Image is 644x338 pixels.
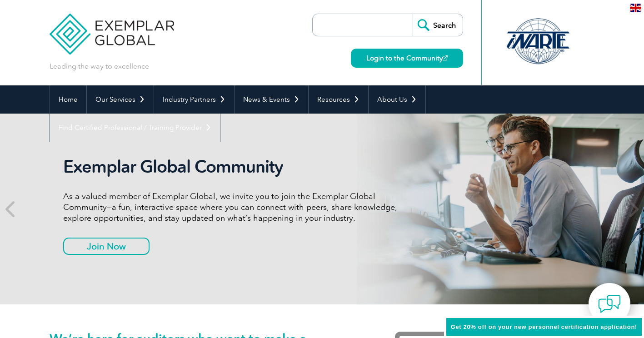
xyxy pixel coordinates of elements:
[451,323,637,330] span: Get 20% off on your new personnel certification application!
[630,4,641,12] img: en
[50,61,149,71] p: Leading the way to excellence
[154,85,234,114] a: Industry Partners
[309,85,368,114] a: Resources
[598,293,621,315] img: contact-chat.png
[369,85,425,114] a: About Us
[63,156,404,177] h2: Exemplar Global Community
[63,238,150,255] a: Join Now
[87,85,154,114] a: Our Services
[413,14,463,36] input: Search
[50,85,86,114] a: Home
[50,114,220,142] a: Find Certified Professional / Training Provider
[235,85,308,114] a: News & Events
[443,55,448,60] img: open_square.png
[351,49,463,68] a: Login to the Community
[63,191,404,224] p: As a valued member of Exemplar Global, we invite you to join the Exemplar Global Community—a fun,...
